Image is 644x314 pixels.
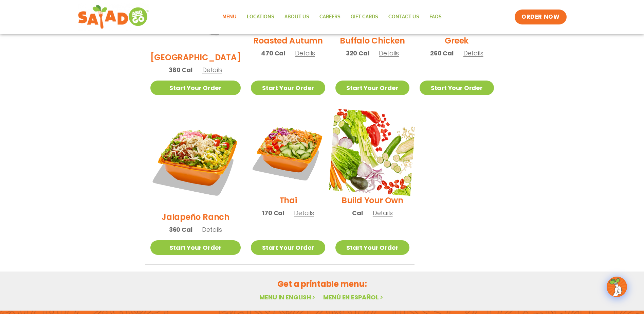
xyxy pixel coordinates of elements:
[217,9,242,25] a: Menu
[424,9,447,25] a: FAQs
[279,9,314,25] a: About Us
[150,240,241,255] a: Start Your Order
[420,81,494,95] a: Start Your Order
[259,293,316,301] a: Menu in English
[463,49,483,57] span: Details
[251,240,325,255] a: Start Your Order
[373,209,393,217] span: Details
[202,225,222,234] span: Details
[430,49,454,58] span: 260 Cal
[295,49,315,57] span: Details
[294,209,314,217] span: Details
[352,208,363,217] span: Cal
[202,66,222,74] span: Details
[445,35,468,47] h2: Greek
[242,9,279,25] a: Locations
[314,9,346,25] a: Careers
[262,208,284,217] span: 170 Cal
[521,13,559,21] span: ORDER NOW
[323,293,384,301] a: Menú en español
[279,194,297,206] h2: Thai
[261,49,285,58] span: 470 Cal
[150,51,241,63] h2: [GEOGRAPHIC_DATA]
[217,9,447,25] nav: Menu
[346,49,369,58] span: 320 Cal
[162,211,229,223] h2: Jalapeño Ranch
[379,49,399,57] span: Details
[340,35,405,47] h2: Buffalo Chicken
[251,115,325,189] img: Product photo for Thai Salad
[607,277,626,296] img: wpChatIcon
[169,65,192,74] span: 380 Cal
[383,9,424,25] a: Contact Us
[515,10,566,24] a: ORDER NOW
[253,35,323,47] h2: Roasted Autumn
[150,115,241,206] img: Product photo for Jalapeño Ranch Salad
[251,81,325,95] a: Start Your Order
[346,9,383,25] a: GIFT CARDS
[169,225,192,234] span: 360 Cal
[335,240,409,255] a: Start Your Order
[78,3,149,31] img: new-SAG-logo-768×292
[342,194,403,206] h2: Build Your Own
[145,278,499,290] h2: Get a printable menu:
[150,81,241,95] a: Start Your Order
[335,81,409,95] a: Start Your Order
[329,109,416,196] img: Product photo for Build Your Own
